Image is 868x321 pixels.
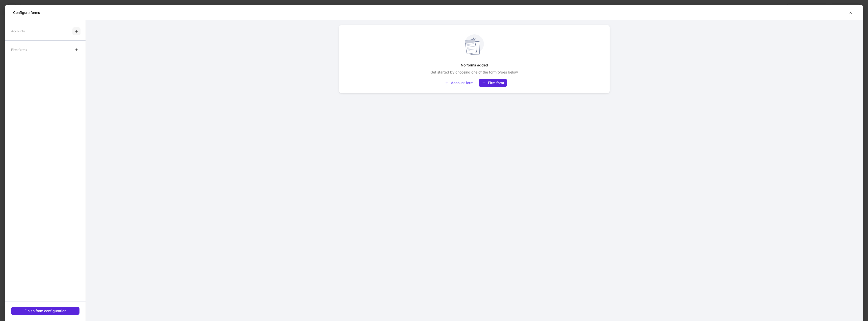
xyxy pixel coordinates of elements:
div: Accounts [11,27,25,36]
h5: Configure forms [13,10,40,15]
button: Finish form configuration [11,307,79,315]
div: Firm forms [11,45,27,54]
div: Finish form configuration [24,309,66,313]
button: Firm form [479,79,507,87]
div: Account form [445,81,473,85]
p: Get started by choosing one of the form types below. [430,70,519,75]
h5: No forms added [461,61,488,70]
button: Account form [442,79,477,87]
div: Firm form [482,81,504,85]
